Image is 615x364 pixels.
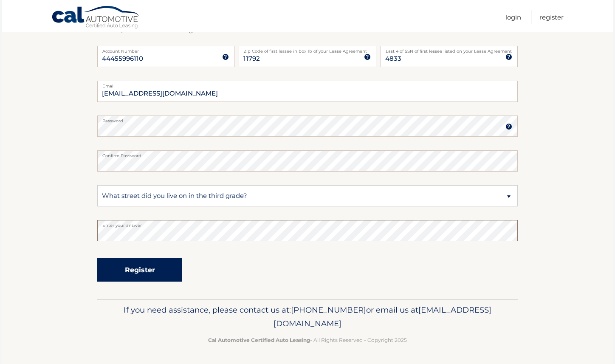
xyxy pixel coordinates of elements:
label: Account Number [97,46,234,53]
label: Zip Code of first lessee in box 1b of your Lease Agreement [239,46,376,53]
p: - All Rights Reserved - Copyright 2025 [103,336,512,344]
input: Zip Code [239,46,376,67]
button: Register [97,258,182,282]
a: Login [505,10,521,24]
span: [PHONE_NUMBER] [291,305,366,315]
img: tooltip.svg [505,54,512,60]
input: Account Number [97,46,234,67]
p: If you need assistance, please contact us at: or email us at [103,303,512,330]
label: Confirm Password [97,150,518,157]
strong: Cal Automotive Certified Auto Leasing [208,337,310,343]
label: Email [97,81,518,87]
a: Cal Automotive [51,6,141,30]
label: Enter your answer [97,220,518,227]
label: Last 4 of SSN of first lessee listed on your Lease Agreement [381,46,518,53]
label: Password [97,116,518,122]
a: Register [539,10,564,24]
img: tooltip.svg [505,123,512,130]
input: Email [97,81,518,102]
img: tooltip.svg [364,54,371,60]
img: tooltip.svg [222,54,229,60]
span: [EMAIL_ADDRESS][DOMAIN_NAME] [274,305,491,328]
input: SSN or EIN (last 4 digits only) [381,46,518,67]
